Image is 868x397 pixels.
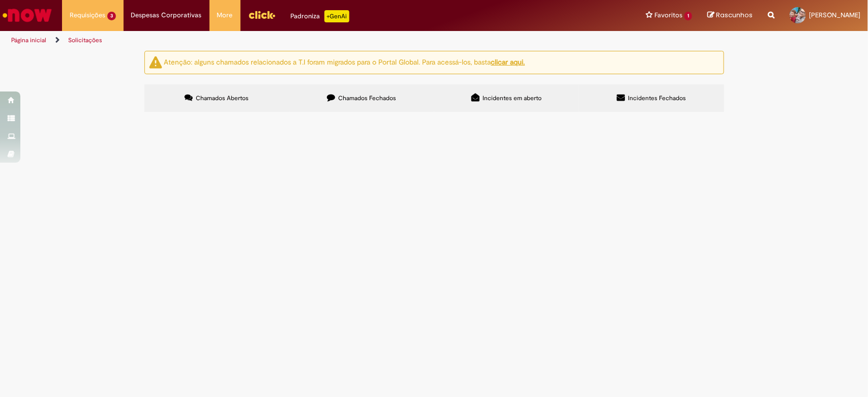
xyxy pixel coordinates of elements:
div: Padroniza [291,10,349,22]
a: clicar aqui. [491,57,525,67]
span: Chamados Abertos [196,94,249,102]
span: More [217,10,233,20]
p: +GenAi [324,10,349,22]
span: [PERSON_NAME] [809,11,860,19]
span: 1 [684,12,692,20]
img: ServiceNow [1,5,53,25]
span: Incidentes em aberto [483,94,542,102]
span: 3 [107,12,116,20]
ul: Trilhas de página [8,31,571,50]
span: Rascunhos [716,10,753,20]
img: click_logo_yellow_360x200.png [248,7,276,22]
a: Solicitações [68,36,102,44]
ng-bind-html: Atenção: alguns chamados relacionados a T.I foram migrados para o Portal Global. Para acessá-los,... [164,57,525,67]
span: Incidentes Fechados [628,94,686,102]
span: Chamados Fechados [338,94,396,102]
a: Rascunhos [707,11,753,20]
a: Página inicial [11,36,46,44]
span: Favoritos [654,10,682,20]
span: Despesas Corporativas [131,10,202,20]
span: Requisições [70,10,105,20]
